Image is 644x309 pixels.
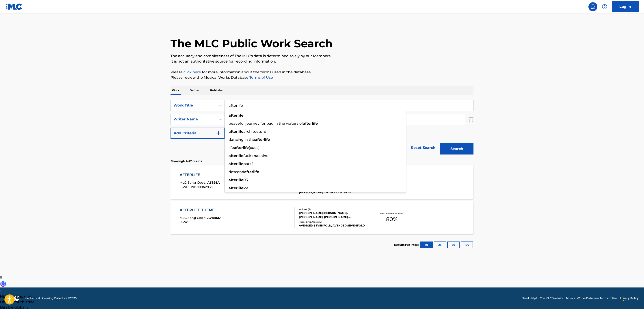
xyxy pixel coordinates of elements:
[243,186,249,190] span: ice
[243,162,253,166] span: part 1
[173,117,214,122] div: Writer Name
[299,220,367,224] div: Recording Artists ( 2 )
[207,181,220,185] span: A3895A
[590,4,596,9] img: search
[234,146,249,150] strong: afterlife
[255,137,270,142] strong: afterlife
[229,129,243,134] strong: afterlife
[171,86,181,95] p: Work
[171,100,473,157] form: Search Form
[180,216,207,220] span: MLC Song Code :
[622,287,644,309] iframe: Chat Widget
[612,1,639,12] a: Log In
[180,181,207,185] span: MLC Song Code :
[171,75,473,80] p: Please review the Musical Works Database
[171,165,473,199] a: AFTERLIFEMLC Song Code:A3895AISWC:T9009967935Writers (5)[PERSON_NAME], [PERSON_NAME], [PERSON_NAM...
[243,129,266,134] span: architecture
[249,146,259,150] span: (cues)
[588,2,597,11] a: Public Search
[171,70,473,75] p: Please for more information about the terms used in the database.
[229,113,243,118] strong: afterlife
[207,216,221,220] span: AV8RSD
[189,86,201,95] p: Writer
[244,170,259,174] strong: afterlife
[173,103,214,108] div: Work Title
[461,242,473,248] button: 100
[209,86,225,95] p: Publisher
[229,137,255,142] span: dancing in the
[469,114,473,125] img: Delete Criterion
[184,70,201,74] a: click here
[171,128,225,139] button: Add Criteria
[171,53,473,59] p: The accuracy and completeness of The MLC's data is determined solely by our Members.
[299,211,367,219] div: [PERSON_NAME] [PERSON_NAME], [PERSON_NAME], [PERSON_NAME], [PERSON_NAME], [PERSON_NAME]
[249,75,273,80] a: Terms of Use
[380,212,404,215] p: Total Known Shares:
[229,170,244,174] span: descend
[216,131,221,136] img: 9d2ae6d4665cec9f34b9.svg
[229,121,303,126] span: peaceful journey for pad in the waters of
[420,242,433,248] button: 10
[5,3,23,10] img: MLC Logo
[229,178,243,182] strong: afterlife
[623,292,626,305] div: Drag
[171,159,202,163] p: Showing 1 - 2 of 2 results
[447,242,460,248] button: 50
[243,154,268,158] span: fuck machine
[408,143,438,153] a: Reset Search
[180,220,190,224] span: ISWC :
[190,185,212,189] span: T9009967935
[299,224,367,228] div: AVENGED SEVENFOLD, AVENGED SEVENFOLD
[229,186,243,190] strong: afterlife
[299,208,367,211] div: Writers ( 5 )
[600,2,609,11] div: Help
[602,4,607,9] img: help
[180,185,190,189] span: ISWC :
[243,178,248,182] span: 03
[180,172,220,178] div: AFTERLIFE
[171,201,473,234] a: AFTERLIFE THEMEMLC Song Code:AV8RSDISWC:Writers (5)[PERSON_NAME] [PERSON_NAME], [PERSON_NAME], [P...
[394,243,420,247] p: Results Per Page:
[171,37,333,50] h1: The MLC Public Work Search
[229,154,243,158] strong: afterlife
[386,215,398,223] span: 80 %
[229,146,234,150] span: life
[303,121,318,126] strong: afterlife
[440,143,473,154] button: Search
[229,162,243,166] strong: afterlife
[171,59,473,64] p: It is not an authoritative source for recording information.
[180,207,221,213] div: AFTERLIFE THEME
[434,242,446,248] button: 25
